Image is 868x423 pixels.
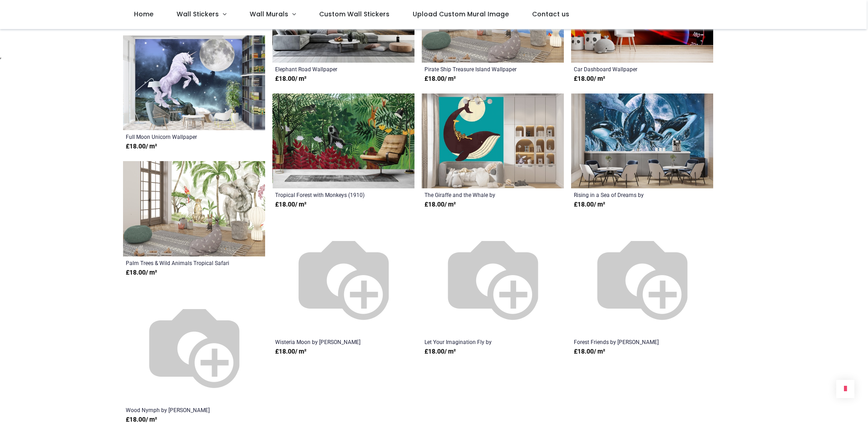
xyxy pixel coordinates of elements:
[123,35,265,131] img: Full Moon Unicorn Wall Mural Wallpaper
[424,200,456,209] strong: £ 18.00 / m²
[126,268,157,277] strong: £ 18.00 / m²
[413,10,509,19] span: Upload Custom Mural Image
[126,133,235,140] a: Full Moon Unicorn Wallpaper
[435,219,551,335] img: Let Your Imagination Fly Wall Mural by Josephine Wall
[574,74,605,84] strong: £ 18.00 / m²
[584,219,700,335] img: Forest Friends Wall Mural by Josephine Wall
[126,259,235,266] a: Palm Trees & Wild Animals Tropical Safari
[275,74,306,84] strong: £ 18.00 / m²
[136,287,252,403] img: Wood Nymph Wall Mural by Josephine Wall
[134,10,153,19] span: Home
[424,338,534,345] a: Let Your Imagination Fly by [PERSON_NAME]
[532,10,569,19] span: Contact us
[126,406,235,413] a: Wood Nymph by [PERSON_NAME]
[275,200,306,209] strong: £ 18.00 / m²
[319,10,390,19] span: Custom Wall Stickers
[574,347,605,356] strong: £ 18.00 / m²
[272,93,414,189] img: Tropical Forest with Monkeys (1910) Wall Mural Henri Rousseau
[424,65,534,73] a: Pirate Ship Treasure Island Wallpaper
[286,219,402,335] img: Wisteria Moon Wall Mural by Josephine Wall
[574,65,683,73] a: Car Dashboard Wallpaper
[250,10,288,19] span: Wall Murals
[424,347,456,356] strong: £ 18.00 / m²
[275,347,306,356] strong: £ 18.00 / m²
[424,191,534,198] a: The Giraffe and the Whale by [PERSON_NAME]
[275,338,385,345] a: Wisteria Moon by [PERSON_NAME]
[424,74,456,84] strong: £ 18.00 / m²
[177,10,219,19] span: Wall Stickers
[275,65,385,73] a: Elephant Road Wallpaper
[571,93,713,189] img: Rising in a Sea of Dreams Wall Mural by Jody Bergsma
[574,191,683,198] a: Rising in a Sea of Dreams by [PERSON_NAME]
[126,142,157,151] strong: £ 18.00 / m²
[123,161,265,256] img: Palm Trees & Wild Animals Tropical Safari Wall Mural
[422,93,564,189] img: The Giraffe and the Whale Wall Mural by Jay Fleck
[574,200,605,209] strong: £ 18.00 / m²
[574,338,683,345] a: Forest Friends by [PERSON_NAME]
[275,191,385,198] a: Tropical Forest with Monkeys (1910) [PERSON_NAME]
